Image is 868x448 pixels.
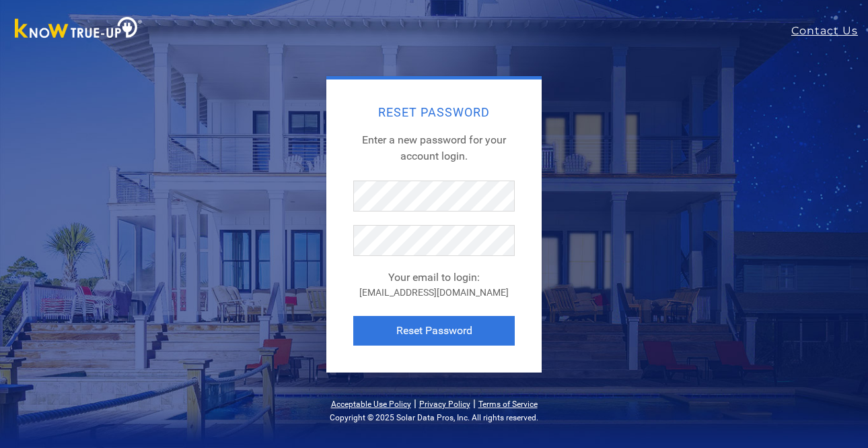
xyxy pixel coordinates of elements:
[331,399,411,409] a: Acceptable Use Policy
[362,133,506,162] span: Enter a new password for your account login.
[419,399,470,409] a: Privacy Policy
[353,269,515,286] div: Your email to login:
[8,14,149,44] img: Know True-Up
[353,106,515,119] h2: Reset Password
[473,397,476,410] span: |
[791,23,868,39] a: Contact Us
[414,397,417,410] span: |
[478,399,538,409] a: Terms of Service
[353,286,515,300] div: [EMAIL_ADDRESS][DOMAIN_NAME]
[353,316,515,346] button: Reset Password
